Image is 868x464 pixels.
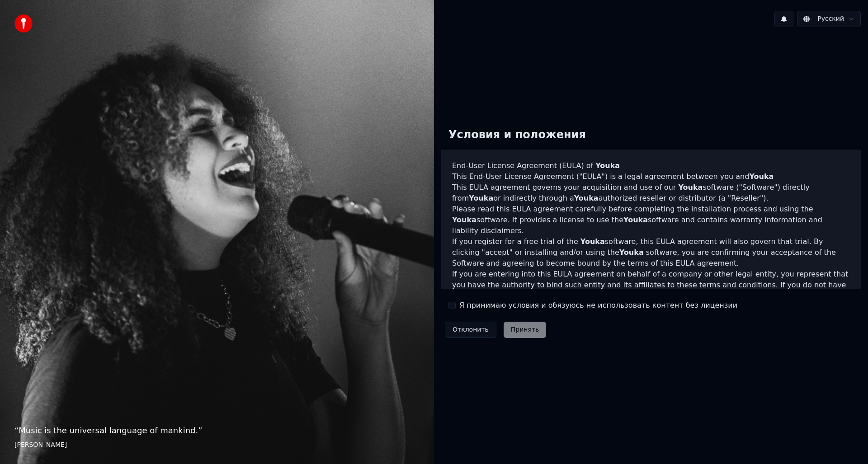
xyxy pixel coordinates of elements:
[445,322,496,338] button: Отклонить
[623,216,648,224] span: Youka
[619,248,644,257] span: Youka
[452,269,850,312] p: If you are entering into this EULA agreement on behalf of a company or other legal entity, you re...
[469,194,493,202] span: Youka
[580,237,605,246] span: Youka
[452,236,850,269] p: If you register for a free trial of the software, this EULA agreement will also govern that trial...
[595,161,620,170] span: Youka
[452,182,850,204] p: This EULA agreement governs your acquisition and use of our software ("Software") directly from o...
[574,194,599,202] span: Youka
[441,121,593,150] div: Условия и положения
[452,160,850,171] h3: End-User License Agreement (EULA) of
[452,216,476,224] span: Youka
[14,424,420,437] p: “ Music is the universal language of mankind. ”
[678,183,703,192] span: Youka
[14,441,420,450] footer: [PERSON_NAME]
[749,172,774,181] span: Youka
[459,300,737,311] label: Я принимаю условия и обязуюсь не использовать контент без лицензии
[452,171,850,182] p: This End-User License Agreement ("EULA") is a legal agreement between you and
[14,14,33,33] img: youka
[452,204,850,236] p: Please read this EULA agreement carefully before completing the installation process and using th...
